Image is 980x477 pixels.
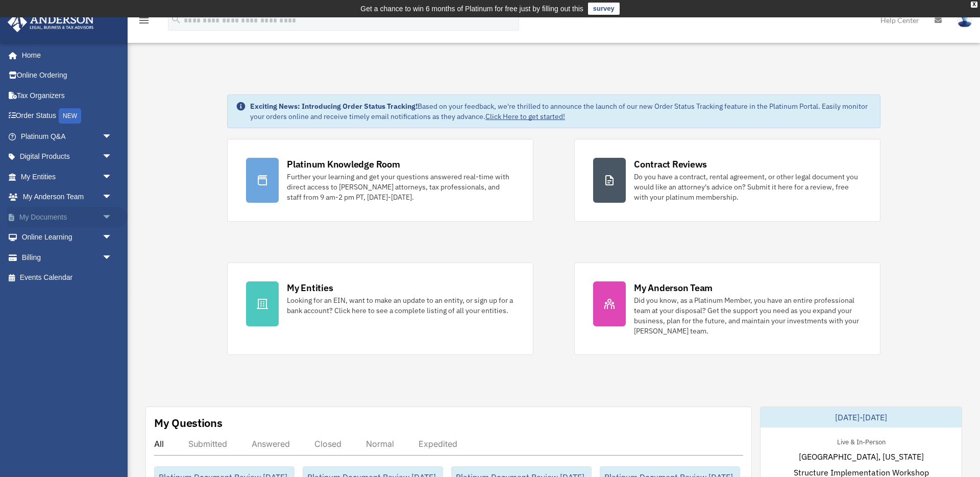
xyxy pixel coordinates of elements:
strong: Exciting News: Introducing Order Status Tracking! [250,102,418,111]
a: Click Here to get started! [485,112,565,121]
a: Digital Productsarrow_drop_down [7,147,128,167]
a: Contract Reviews Do you have a contract, rental agreement, or other legal document you would like... [574,139,880,222]
div: Further your learning and get your questions answered real-time with direct access to [PERSON_NAM... [287,172,514,202]
div: Contract Reviews [634,158,707,171]
a: Platinum Q&Aarrow_drop_down [7,126,128,147]
span: arrow_drop_down [102,227,122,248]
a: Billingarrow_drop_down [7,247,128,268]
span: arrow_drop_down [102,207,122,228]
span: arrow_drop_down [102,166,122,187]
a: Events Calendar [7,268,128,288]
a: Order StatusNEW [7,106,128,127]
a: Platinum Knowledge Room Further your learning and get your questions answered real-time with dire... [227,139,533,222]
a: My Anderson Team Did you know, as a Platinum Member, you have an entire professional team at your... [574,263,880,355]
div: close [971,2,977,8]
div: [DATE]-[DATE] [761,407,962,427]
div: Normal [366,439,394,449]
a: My Entities Looking for an EIN, want to make an update to an entity, or sign up for a bank accoun... [227,263,533,355]
div: Did you know, as a Platinum Member, you have an entire professional team at your disposal? Get th... [634,295,862,336]
div: My Entities [287,281,333,294]
div: Closed [314,439,341,449]
i: search [170,14,182,25]
div: Answered [252,439,290,449]
a: Online Ordering [7,65,128,86]
a: My Documentsarrow_drop_down [7,207,128,227]
a: My Anderson Teamarrow_drop_down [7,187,128,207]
a: survey [588,3,620,15]
span: [GEOGRAPHIC_DATA], [US_STATE] [799,450,924,463]
i: menu [138,14,150,27]
div: Platinum Knowledge Room [287,158,400,171]
div: NEW [59,108,81,124]
div: My Anderson Team [634,281,713,294]
img: Anderson Advisors Platinum Portal [5,12,97,32]
div: Looking for an EIN, want to make an update to an entity, or sign up for a bank account? Click her... [287,295,514,316]
span: arrow_drop_down [102,147,122,168]
span: arrow_drop_down [102,247,122,268]
div: Based on your feedback, we're thrilled to announce the launch of our new Order Status Tracking fe... [250,101,872,122]
div: Get a chance to win 6 months of Platinum for free just by filling out this [360,3,583,15]
a: Home [7,45,122,65]
img: User Pic [957,13,972,28]
span: arrow_drop_down [102,187,122,208]
a: Tax Organizers [7,85,128,106]
div: Do you have a contract, rental agreement, or other legal document you would like an attorney's ad... [634,172,862,202]
a: Online Learningarrow_drop_down [7,227,128,248]
a: menu [138,18,150,27]
div: My Questions [154,415,223,431]
div: All [154,439,164,449]
div: Expedited [419,439,457,449]
span: arrow_drop_down [102,126,122,147]
a: My Entitiesarrow_drop_down [7,166,128,187]
div: Submitted [188,439,227,449]
div: Live & In-Person [829,436,894,446]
